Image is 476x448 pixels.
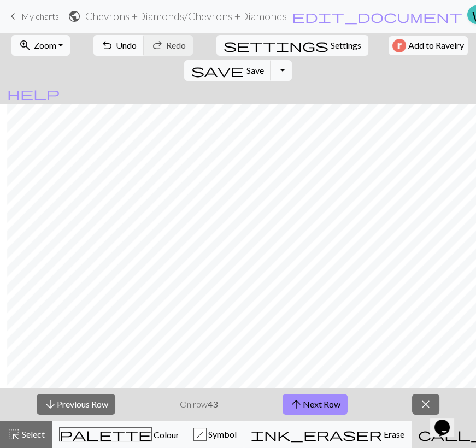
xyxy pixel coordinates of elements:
button: Zoom [11,35,70,56]
a: My charts [7,7,59,26]
span: Symbol [207,429,237,439]
button: Save [184,60,271,81]
span: Undo [116,40,137,50]
span: edit_document [292,9,462,24]
button: Previous Row [37,394,115,415]
span: arrow_downward [44,397,57,412]
span: ink_eraser [251,427,382,442]
span: Erase [382,429,404,439]
span: close [419,397,432,412]
span: highlight_alt [7,427,20,442]
button: Colour [52,421,186,448]
button: h Symbol [186,421,244,448]
button: SettingsSettings [216,35,368,56]
button: Erase [244,421,412,448]
span: Save [246,65,263,75]
span: Select [20,429,45,439]
span: settings [224,38,328,53]
span: Colour [152,429,179,440]
img: Ravelry [392,39,406,52]
h2: Chevrons +Diamonds / Chevrons +Diamonds [85,10,287,22]
span: zoom_in [19,38,32,53]
span: undo [101,38,114,53]
button: Next Row [283,394,348,415]
span: My charts [21,11,59,21]
span: public [68,9,81,24]
span: palette [60,427,151,442]
button: Undo [93,35,144,56]
div: h [194,428,206,441]
strong: 43 [208,399,218,409]
span: Add to Ravelry [408,39,464,52]
span: save [191,63,244,78]
span: help [7,86,60,101]
span: arrow_upward [290,397,303,412]
span: Zoom [34,40,56,50]
button: Add to Ravelry [389,36,468,55]
iframe: chat widget [430,404,465,437]
i: Settings [224,39,328,52]
span: Settings [331,39,361,52]
p: On row [180,398,218,411]
span: keyboard_arrow_left [7,9,20,24]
